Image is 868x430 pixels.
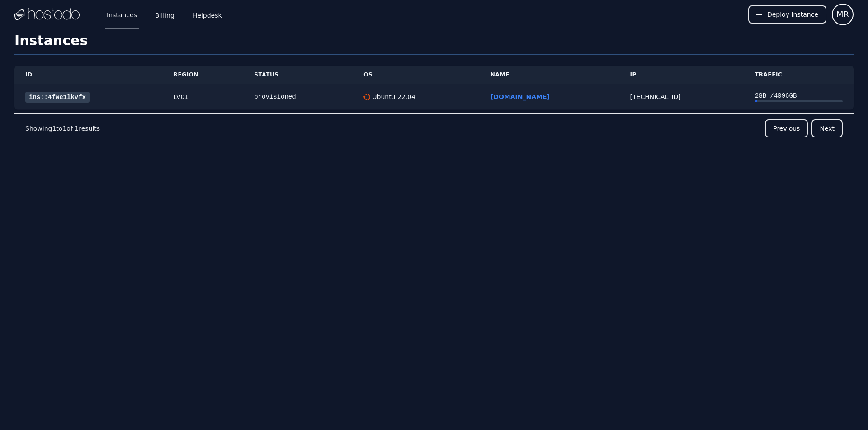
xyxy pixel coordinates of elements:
[254,92,342,101] div: provisioned
[243,66,353,84] th: Status
[765,119,808,137] button: Previous
[363,94,370,100] img: Ubuntu 22.04
[25,124,100,133] p: Showing to of results
[370,92,415,101] div: Ubuntu 22.04
[491,93,550,100] a: [DOMAIN_NAME]
[14,8,80,21] img: Logo
[163,66,244,84] th: Region
[619,66,744,84] th: IP
[767,10,818,19] span: Deploy Instance
[832,4,854,25] button: User menu
[14,33,854,55] h1: Instances
[62,125,66,132] span: 1
[174,92,233,101] div: LV01
[14,113,854,143] nav: Pagination
[836,8,849,21] span: MR
[14,66,163,84] th: ID
[630,92,733,101] div: [TECHNICAL_ID]
[52,125,56,132] span: 1
[748,5,826,24] button: Deploy Instance
[353,66,480,84] th: OS
[480,66,619,84] th: Name
[755,91,843,100] div: 2 GB / 4096 GB
[75,125,79,132] span: 1
[25,92,90,103] a: ins::4fwe1lkvfx
[744,66,854,84] th: Traffic
[811,119,843,137] button: Next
